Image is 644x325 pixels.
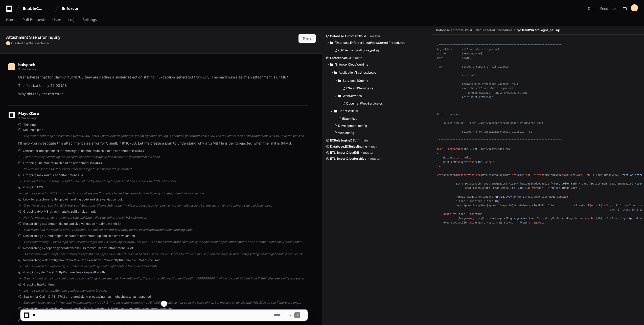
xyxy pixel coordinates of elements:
[332,129,425,136] button: Web.config
[23,204,308,208] div: Great! Now I can see that ECS refers to "Electronic Claims Submission" - it's a process type for ...
[361,138,368,143] span: main
[484,204,487,207] span: as
[23,258,160,262] span: Researching web.config maxRequestLength executionTimeout httpRuntime file upload size limit
[510,182,517,185] span: 1024
[23,197,124,201] span: Look for attachment/file upload handling code and size validation logic
[6,14,16,26] a: Home
[476,28,481,32] span: dbo
[534,174,546,177] span: distinct
[82,18,97,21] span: Settings
[11,41,49,45] span: Created by
[339,71,376,75] span: Application/BusinessLogic
[520,187,526,190] span: 1024
[6,18,16,21] span: Home
[453,174,456,177] span: on
[23,228,308,232] div: That didn't find the specific 64MB reference. Let me search more broadly for file upload and atta...
[22,14,46,26] a: Pull Requests
[23,185,43,189] span: Grepping ECS
[340,85,425,92] button: ESubmitService.cs
[436,28,472,32] span: Database.EnforcerCloud
[23,161,102,165] span: Grepping The maximum size of an attachment is 64MB
[23,179,308,183] div: The exact error message wasn't found. Let me try searching for parts of it and also look for ECS ...
[330,56,351,60] span: EnforcerCloud
[338,131,354,135] span: Web.config
[23,252,308,256] div: I found some JavaScript code related to ESubmit and appeal documents, but still no 64MB limit. Le...
[18,83,308,89] p: The file size is only 52.00 MB
[371,145,378,149] span: main
[23,134,308,138] div: The user is reporting an issue with ClaimID 48116703 where they're getting a system rejection sta...
[370,34,380,38] span: master
[505,217,538,220] span: 'Logos greater than '
[326,60,428,69] button: /EnforcerCloudWebSite
[562,195,568,198] span: Date
[23,246,134,250] span: Researching Exception generated from ECS maximum size attachment 64MB
[68,14,76,26] a: Logs
[335,41,405,45] span: /Database.EnforcerCloud/dbo/Stored Procedures
[18,116,37,120] span: 3 minutes ago
[370,157,381,161] span: master
[532,187,543,190] span: varchar
[448,148,462,151] span: procedure
[23,216,308,220] div: Now let me search for attachment size validation, file size limits, and 64MB references.
[513,204,520,207] span: from
[23,264,308,268] div: Let me search for web.config or configuration settings that might contain file upload size limits.
[585,217,596,220] span: varchar
[580,217,583,220] span: as
[23,240,308,244] div: This is interesting - I found logo size validation logic, but it's checking for 50KB, not 64MB. L...
[52,14,62,26] a: Users
[23,222,122,226] span: Researching attachment file upload size validation maximum limit 64
[27,41,30,45] span: @
[23,234,135,238] span: Researching ESubmit appeal document attachment upload size limit validation
[330,151,359,155] span: ETL_ImportCloudDB
[330,69,428,77] button: Application/BusinessLogic
[521,174,531,177] span: select
[576,174,582,177] span: Name
[334,92,428,100] button: WebServices
[334,108,337,114] svg: Directory
[355,56,362,60] span: main
[82,14,97,26] a: Settings
[332,122,425,129] button: Development.config
[18,91,308,97] p: Why did they get this error?
[583,204,590,207] span: with
[339,109,358,113] span: Scripts/Claim
[470,174,481,177] span: declare
[439,165,442,168] span: as
[23,282,55,287] span: Grepping httpRuntime
[437,44,563,142] span: /*============================================================================== ObjectName: rptC...
[330,138,357,143] span: ECRuleEngineDEV
[529,195,532,198] span: as
[23,123,36,127] span: Thinking
[62,6,83,11] div: Enforcer
[23,173,83,177] span: Grepping maximum size.*attachment.*64
[298,34,316,43] button: Share
[342,117,357,121] span: ESubmit.js
[343,94,362,98] span: WebServices
[534,221,538,224] span: end
[476,217,480,220] span: set
[479,200,482,203] span: as
[338,124,367,128] span: Development.config
[336,115,425,122] button: ESubmit.js
[23,149,145,153] span: Search for the specific error message 'The maximum size of an attachment is 64MB'
[453,213,456,216] span: by
[437,39,639,225] div: [dbo].[rptClientWizardLogos_sel] ( @ClientID = , @ReturnMessage ( ) output ) nocount ; try @MaxDe...
[437,174,442,177] span: set
[346,101,383,106] span: DocumentWebService.cs
[23,210,96,214] span: Grepping 64.*MB|attachment.*size|file.*size.*limit
[343,79,368,83] span: Services/ESubmit
[517,174,520,177] span: 50
[602,204,616,207] span: left join
[585,174,594,177] span: IsNull
[330,145,367,149] span: Database.ECRulesEngine
[457,174,465,177] span: begin
[6,35,60,40] app-text-character-animate: Attachment Size Error Inquiry
[60,4,92,13] button: Enforcer
[334,77,428,85] button: Services/ESubmit
[23,289,308,293] div: Let me search for httpRuntime configuration more broadly.
[495,195,527,198] span: 'MM/dd/yyyy hh:mm tt'
[457,156,462,159] span: int
[23,128,43,132] span: Making a plan
[23,191,308,195] div: Let me search for "ECS" to understand what system this refers to, and also search more broadly fo...
[551,182,579,185] span: '<font color=red>'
